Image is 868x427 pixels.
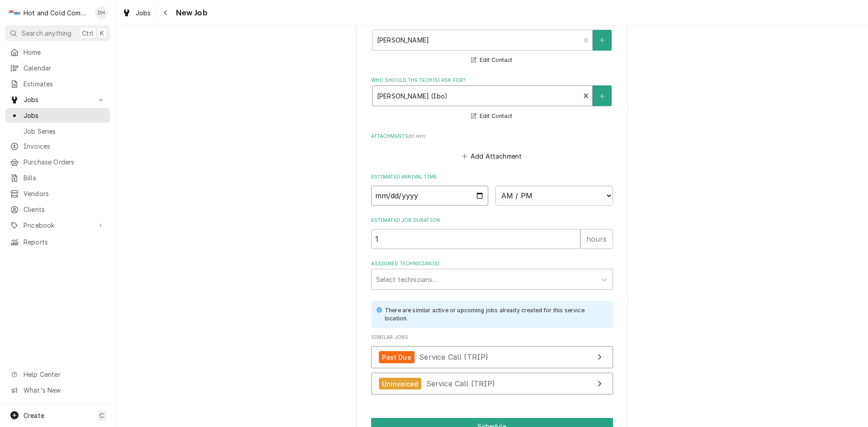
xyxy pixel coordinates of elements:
span: Invoices [24,141,105,151]
label: Estimated Job Duration [371,217,613,224]
div: Who should the tech(s) ask for? [371,77,613,122]
button: Edit Contact [470,111,514,122]
span: Bills [24,173,105,183]
button: Search anythingCtrlK [5,25,110,41]
div: There are similar active or upcoming jobs already created for this service location. [385,306,604,323]
span: Similar Jobs [371,334,613,341]
div: Estimated Job Duration [371,217,613,249]
a: Estimates [5,76,110,91]
div: Assigned Technician(s) [371,260,613,290]
div: DH [95,6,108,19]
div: Hot and Cold Commercial Kitchens, Inc. [24,8,90,18]
div: Similar Jobs [371,334,613,399]
label: Attachments [371,133,613,140]
a: Home [5,45,110,60]
button: Create New Contact [593,30,612,51]
div: Past Due [379,351,415,363]
input: Date [371,186,489,206]
span: Help Center [24,370,104,379]
span: Jobs [24,95,92,104]
span: Estimates [24,79,105,89]
span: Pricebook [24,221,92,230]
div: Uninvoiced [379,378,422,390]
div: hours [580,229,613,249]
button: Edit Contact [470,55,514,66]
span: Clients [24,205,105,214]
button: Add Attachment [460,150,524,162]
div: Attachments [371,133,613,163]
span: Service Call (TRIP) [426,379,495,388]
a: Bills [5,170,110,185]
span: Search anything [22,28,71,38]
span: Jobs [136,8,151,18]
button: Create New Contact [593,85,612,106]
a: Clients [5,202,110,217]
div: Hot and Cold Commercial Kitchens, Inc.'s Avatar [8,6,21,19]
span: Service Call (TRIP) [419,352,488,361]
span: Ctrl [82,28,94,38]
div: Estimated Arrival Time [371,174,613,206]
span: Calendar [24,63,105,73]
a: Jobs [5,108,110,123]
span: Purchase Orders [24,157,105,167]
a: Vendors [5,186,110,201]
div: H [8,6,21,19]
a: Go to Help Center [5,367,110,382]
a: View Job [371,346,613,368]
div: Daryl Harris's Avatar [95,6,108,19]
label: Estimated Arrival Time [371,174,613,181]
label: Who should the tech(s) ask for? [371,77,613,84]
span: K [100,28,104,38]
a: Go to Pricebook [5,218,110,233]
span: Job Series [24,127,105,136]
button: Navigate back [159,5,173,20]
a: Go to What's New [5,383,110,398]
span: Home [24,47,105,57]
a: View Job [371,373,613,395]
span: What's New [24,385,104,395]
span: New Job [173,7,208,19]
svg: Create New Contact [599,37,605,43]
a: Job Series [5,124,110,139]
a: Jobs [118,5,155,20]
span: C [99,411,104,420]
a: Reports [5,235,110,249]
span: Create [24,412,44,419]
a: Invoices [5,139,110,154]
label: Assigned Technician(s) [371,260,613,267]
a: Go to Jobs [5,92,110,107]
a: Calendar [5,61,110,75]
span: Jobs [24,111,105,120]
select: Time Select [495,186,613,206]
a: Purchase Orders [5,155,110,169]
span: Reports [24,237,105,247]
span: Vendors [24,189,105,198]
span: ( if any ) [408,134,425,139]
div: Who called in this service? [371,21,613,66]
svg: Create New Contact [599,93,605,99]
